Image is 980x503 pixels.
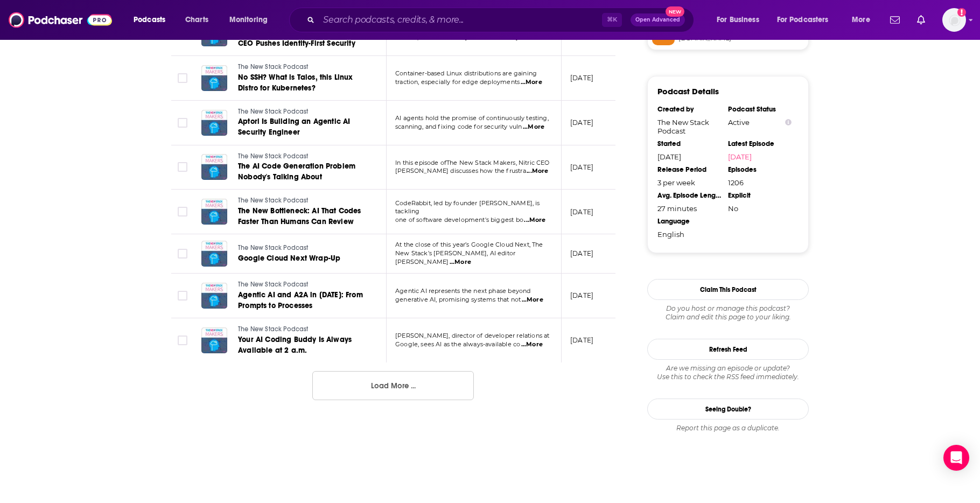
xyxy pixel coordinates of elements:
[942,8,966,32] button: Show profile menu
[395,332,549,339] span: [PERSON_NAME], director of developer relations at
[238,161,367,183] a: The AI Code Generation Problem Nobody's Talking About
[238,162,355,181] span: The AI Code Generation Problem Nobody's Talking About
[238,117,350,137] span: Aptori Is Building an Agentic AI Security Engineer
[657,86,719,96] h3: Podcast Details
[178,207,187,216] span: Toggle select row
[134,12,165,27] span: Podcasts
[395,340,520,348] span: Google, sees AI as the always-available co
[238,281,309,288] span: The New Stack Podcast
[657,204,721,213] div: 27 minutes
[238,290,367,311] a: Agentic AI and A2A in [DATE]: From Prompts to Processes
[238,290,363,310] span: Agentic AI and A2A in [DATE]: From Prompts to Processes
[570,249,593,258] p: [DATE]
[238,196,367,206] a: The New Stack Podcast
[521,78,542,87] span: ...More
[395,199,540,215] span: CodeRabbit, led by founder [PERSON_NAME], is tackling
[319,11,602,29] input: Search podcasts, credits, & more...
[728,105,792,114] div: Podcast Status
[943,445,969,471] div: Open Intercom Messenger
[570,163,593,172] p: [DATE]
[666,6,685,17] span: New
[238,152,367,162] a: The New Stack Podcast
[657,217,721,226] div: Language
[647,304,809,322] div: Claim and edit this page to your liking.
[238,62,367,72] a: The New Stack Podcast
[657,178,721,187] div: 3 per week
[238,63,309,71] span: The New Stack Podcast
[178,118,187,128] span: Toggle select row
[647,304,809,313] span: Do you host or manage this podcast?
[785,118,792,127] button: Show Info
[178,162,187,172] span: Toggle select row
[570,118,593,127] p: [DATE]
[238,206,361,226] span: The New Bottleneck: AI That Codes Faster Than Humans Can Review
[657,191,721,200] div: Avg. Episode Length
[728,191,792,200] div: Explicit
[524,216,545,225] span: ...More
[238,116,367,138] a: Aptori Is Building an Agentic AI Security Engineer
[631,13,685,26] button: Open AdvancedNew
[395,167,526,174] span: [PERSON_NAME] discusses how the frustra
[521,340,543,349] span: ...More
[570,336,593,345] p: [DATE]
[647,279,809,300] button: Claim This Podcast
[395,69,537,77] span: Container-based Linux distributions are gaining
[852,12,870,27] span: More
[238,206,367,227] a: The New Bottleneck: AI That Codes Faster Than Humans Can Review
[395,296,521,303] span: generative AI, promising systems that not
[238,253,366,264] a: Google Cloud Next Wrap-Up
[178,73,187,83] span: Toggle select row
[647,424,809,432] div: Report this page as a duplicate.
[395,241,543,248] span: At the close of this year’s Google Cloud Next, The
[178,291,187,301] span: Toggle select row
[942,8,966,32] img: User Profile
[647,339,809,360] button: Refresh Feed
[570,291,593,300] p: [DATE]
[126,11,179,29] button: open menu
[728,204,792,213] div: No
[777,12,829,27] span: For Podcasters
[238,325,309,333] span: The New Stack Podcast
[728,139,792,148] div: Latest Episode
[238,107,367,117] a: The New Stack Podcast
[728,165,792,174] div: Episodes
[238,280,367,290] a: The New Stack Podcast
[647,399,809,420] a: Seeing Double?
[527,167,548,176] span: ...More
[657,230,721,239] div: English
[728,118,792,127] div: Active
[957,8,966,17] svg: Add a profile image
[178,11,215,29] a: Charts
[178,249,187,259] span: Toggle select row
[238,28,360,48] span: Cracking the Complexity: Teleport CEO Pushes Identity-First Security
[238,108,309,115] span: The New Stack Podcast
[395,287,530,295] span: Agentic AI represents the next phase beyond
[178,336,187,345] span: Toggle select row
[238,73,353,93] span: No SSH? What is Talos, this Linux Distro for Kubernetes?
[238,152,309,160] span: The New Stack Podcast
[657,105,721,114] div: Created by
[238,254,340,263] span: Google Cloud Next Wrap-Up
[709,11,773,29] button: open menu
[570,73,593,82] p: [DATE]
[647,364,809,381] div: Are we missing an episode or update? Use this to check the RSS feed immediately.
[602,13,622,27] span: ⌘ K
[395,123,522,130] span: scanning, and fixing code for security vuln
[913,11,929,29] a: Show notifications dropdown
[886,11,904,29] a: Show notifications dropdown
[395,249,515,266] span: New Stack’s [PERSON_NAME], AI editor [PERSON_NAME]
[523,123,544,131] span: ...More
[9,10,112,30] img: Podchaser - Follow, Share and Rate Podcasts
[395,159,550,166] span: In this episode ofThe New Stack Makers, Nitric CEO
[450,258,471,267] span: ...More
[312,371,474,400] button: Load More ...
[238,197,309,204] span: The New Stack Podcast
[395,114,549,122] span: AI agents hold the promise of continuously testing,
[728,178,792,187] div: 1206
[238,334,367,356] a: Your AI Coding Buddy Is Always Available at 2 a.m.
[728,152,792,161] a: [DATE]
[657,118,721,135] div: The New Stack Podcast
[222,11,282,29] button: open menu
[657,139,721,148] div: Started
